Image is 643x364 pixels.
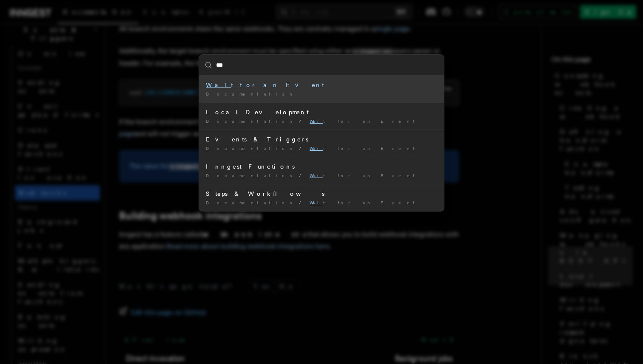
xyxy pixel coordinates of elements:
[206,91,296,96] span: Documentation
[299,200,306,205] span: /
[299,119,306,124] span: /
[206,108,437,116] div: Local Development
[310,146,420,151] span: t for an Event
[310,200,323,205] mark: Wai
[310,173,420,178] span: t for an Event
[206,119,296,124] span: Documentation
[310,119,420,124] span: t for an Event
[206,146,296,151] span: Documentation
[206,200,296,205] span: Documentation
[206,135,437,144] div: Events & Triggers
[206,81,437,89] div: t for an Event
[299,146,306,151] span: /
[310,200,420,205] span: t for an Event
[206,189,437,198] div: Steps & Workflows
[206,162,437,171] div: Inngest Functions
[310,146,323,151] mark: Wai
[310,173,323,178] mark: Wai
[206,173,296,178] span: Documentation
[310,119,323,124] mark: Wai
[206,82,231,88] mark: Wai
[299,173,306,178] span: /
